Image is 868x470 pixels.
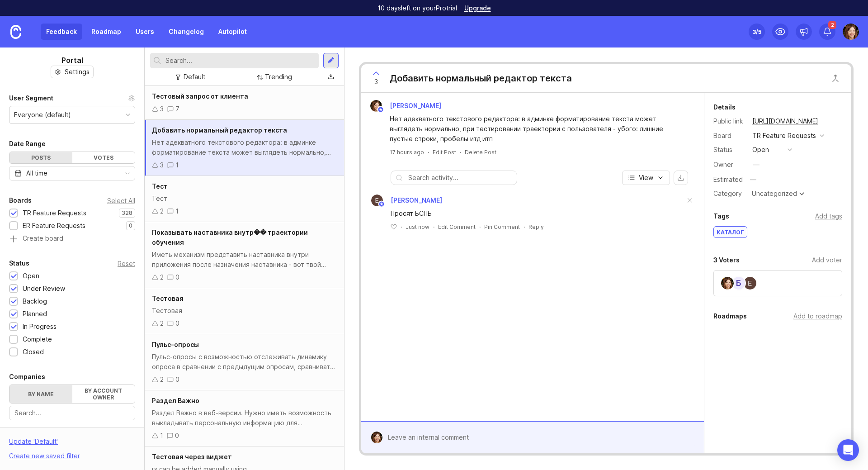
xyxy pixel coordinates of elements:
[23,271,39,281] div: Open
[753,160,759,170] div: —
[152,182,168,190] span: Тест
[10,25,21,39] img: Canny Home
[401,223,402,231] div: ·
[406,223,429,231] span: Just now
[165,56,315,66] input: Search...
[837,439,859,461] div: Open Intercom Messenger
[713,255,740,266] div: 3 Voters
[160,206,164,216] div: 2
[674,171,688,185] button: export comments
[793,311,842,321] div: Add to roadmap
[713,131,745,141] div: Board
[524,223,525,231] div: ·
[438,223,476,231] div: Edit Comment
[747,174,759,185] div: —
[528,223,544,231] div: Reply
[408,173,512,183] input: Search activity...
[145,288,344,334] a: ТестоваяТестовая20
[175,318,179,328] div: 0
[152,294,184,302] span: Тестовая
[753,25,761,38] div: 3 /5
[9,451,80,461] div: Create new saved filter
[145,120,344,176] a: Добавить нормальный редактор текстаНет адекватного текстового редактора: в админке форматирование...
[391,209,685,218] div: Просят БСПБ
[9,437,58,451] div: Update ' Default '
[23,322,57,332] div: In Progress
[713,311,747,322] div: Roadmaps
[460,148,461,156] div: ·
[175,206,179,216] div: 1
[160,160,164,170] div: 3
[9,385,72,403] label: By name
[731,276,746,290] div: Б
[378,201,385,208] img: member badge
[23,347,44,357] div: Closed
[26,168,47,178] div: All time
[61,55,83,66] h1: Portal
[371,195,383,206] img: Елена Кушпель
[713,189,745,199] div: Category
[390,114,686,144] div: Нет адекватного текстового редактора: в админке форматирование текста может выглядеть нормально, ...
[749,24,765,40] button: 3/5
[23,221,85,231] div: ER Feature Requests
[122,209,132,217] p: 328
[371,432,382,443] img: Elena Kushpel
[160,104,164,114] div: 3
[752,131,816,141] div: TR Feature Requests
[160,375,164,385] div: 2
[843,24,859,40] button: Elena Kushpel
[433,223,434,231] div: ·
[152,126,287,134] span: Добавить нормальный редактор текста
[107,198,135,203] div: Select All
[152,352,337,372] div: Пульс-опросы с возможностью отслеживать динамику опроса в сравнении с предыдущим опросам, сравнив...
[145,222,344,288] a: Показывать наставника внутр�� траектории обученияИметь механизм представить наставника внутри при...
[118,261,135,266] div: Reset
[152,250,337,270] div: Иметь механизм представить наставника внутри приложения после назначения наставника - вот твой на...
[370,100,382,112] img: Elena Kushpel
[65,67,90,76] span: Settings
[213,24,252,40] a: Autopilot
[152,306,337,316] div: Тестовая
[639,173,653,182] span: View
[377,4,457,13] p: 10 days left on your Pro trial
[145,390,344,446] a: Раздел ВажноРаздел Важно в веб-версии. Нужно иметь возможность выкладывать персональную информаци...
[9,138,46,149] div: Date Range
[14,408,130,418] input: Search...
[390,102,441,109] span: [PERSON_NAME]
[152,228,308,246] span: Показывать наставника внутр�� траектории обучения
[145,86,344,120] a: Тестовый запрос от клиента37
[14,110,71,120] div: Everyone (default)
[744,277,756,290] img: Елена Кушпель
[23,334,52,344] div: Complete
[713,145,745,155] div: Status
[390,148,424,156] a: 17 hours ago
[86,24,127,40] a: Roadmap
[815,211,842,221] div: Add tags
[175,104,179,114] div: 7
[152,408,337,428] div: Раздел Важно в веб-версии. Нужно иметь возможность выкладывать персональную информацию для участн...
[479,223,481,231] div: ·
[713,116,745,126] div: Public link
[120,170,135,177] svg: toggle icon
[175,160,179,170] div: 1
[265,72,292,82] div: Trending
[622,171,670,185] button: View
[152,453,232,461] span: Тестовая через виджет
[826,69,844,87] button: Close button
[152,194,337,204] div: Тест
[464,5,491,11] a: Upgrade
[433,148,456,156] div: Edit Post
[72,152,135,163] div: Votes
[51,66,94,78] a: Settings
[9,235,135,243] a: Create board
[152,92,248,100] span: Тестовый запрос от клиента
[152,341,199,348] span: Пульс-опросы
[9,93,53,104] div: User Segment
[365,100,448,112] a: Elena Kushpel[PERSON_NAME]
[812,255,842,265] div: Add voter
[713,211,729,222] div: Tags
[184,72,205,82] div: Default
[9,258,29,269] div: Status
[152,138,337,157] div: Нет адекватного текстового редактора: в админке форматирование текста может выглядеть нормально, ...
